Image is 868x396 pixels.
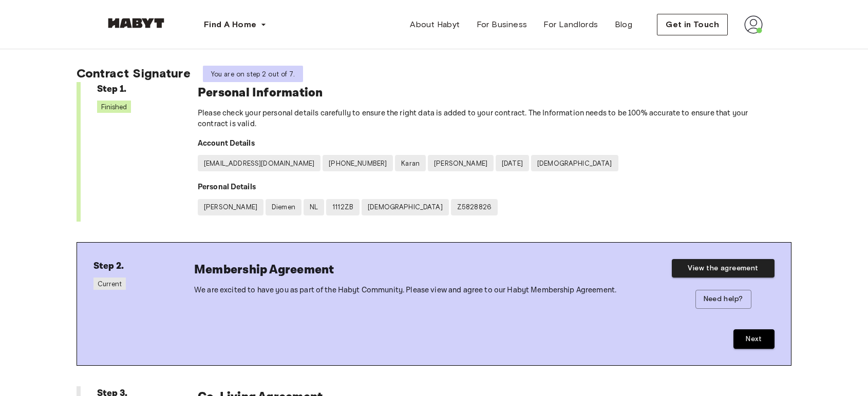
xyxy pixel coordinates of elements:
[615,18,633,31] span: Blog
[323,159,393,169] span: [PHONE_NUMBER]
[198,177,775,197] h4: Personal Details
[477,18,527,31] span: For Business
[535,14,606,35] a: For Landlords
[93,259,178,273] h6: Step 2.
[695,290,751,309] button: Need help?
[198,108,775,130] p: Please check your personal details carefully to ensure the right data is added to your contract. ...
[531,159,618,169] span: [DEMOGRAPHIC_DATA]
[196,14,275,35] button: Find A Home
[205,69,301,80] span: You are on step 2 out of 7.
[93,281,126,287] span: Current
[657,14,728,35] button: Get in Touch
[543,18,598,31] span: For Landlords
[266,202,301,212] span: Diemen
[198,82,775,104] h6: Personal Information
[97,104,131,110] span: Finished
[395,159,426,169] span: Karan
[362,202,449,212] span: [DEMOGRAPHIC_DATA]
[326,202,360,212] span: 1112ZB
[304,202,324,212] span: NL
[468,14,536,35] a: For Business
[198,202,263,212] span: [PERSON_NAME]
[194,259,616,281] h6: Membership Agreement
[607,14,641,35] a: Blog
[451,202,498,212] span: Z5828826
[672,259,775,278] button: View the agreement
[733,329,775,349] button: Next
[105,18,167,28] img: Habyt
[198,134,775,153] h4: Account Details
[410,18,460,31] span: About Habyt
[204,18,256,31] span: Find A Home
[672,263,775,272] a: View the agreement
[402,14,468,35] a: About Habyt
[666,18,719,31] span: Get in Touch
[97,82,181,96] h6: Step 1.
[194,285,616,296] p: We are excited to have you as part of the Habyt Community. Please view and agree to our Habyt Mem...
[496,159,529,169] span: [DATE]
[198,159,320,169] span: [EMAIL_ADDRESS][DOMAIN_NAME]
[77,66,191,82] span: Contract Signature
[744,15,763,34] img: avatar
[428,159,494,169] span: [PERSON_NAME]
